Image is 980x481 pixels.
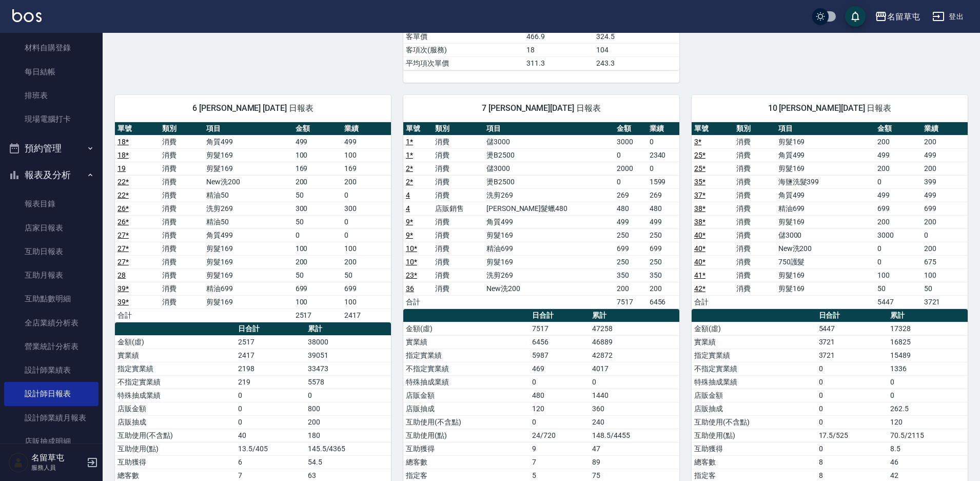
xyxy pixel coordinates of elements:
td: 0 [647,135,679,148]
td: 100 [875,268,921,282]
td: 剪髮169 [204,255,292,268]
td: 消費 [433,135,484,148]
td: 消費 [160,162,204,175]
td: 499 [342,135,391,148]
td: 不指定實業績 [692,362,816,375]
td: 100 [293,148,342,162]
td: 499 [647,215,679,228]
td: 店販抽成 [692,402,816,415]
td: 0 [293,228,342,242]
td: 5578 [305,375,391,389]
td: 699 [614,242,646,255]
td: 剪髮169 [204,295,292,309]
td: 剪髮169 [204,242,292,255]
td: 互助使用(不含點) [115,429,236,442]
td: 合計 [403,295,433,309]
th: 業績 [922,122,968,136]
td: 儲3000 [484,162,614,175]
td: 350 [614,268,646,282]
td: 200 [922,215,968,228]
a: 36 [406,284,414,293]
td: 243.3 [594,56,679,70]
td: 不指定實業績 [115,375,236,389]
td: 平均項次單價 [403,56,524,70]
th: 金額 [293,122,342,136]
td: 6456 [647,295,679,309]
td: 店販金額 [115,402,236,415]
td: 3721 [922,295,968,309]
td: 480 [614,202,646,215]
td: 2417 [342,309,391,322]
td: 0 [236,389,305,402]
td: 169 [342,162,391,175]
th: 金額 [614,122,646,136]
td: 消費 [734,135,776,148]
td: 219 [236,375,305,389]
td: 1336 [888,362,968,375]
td: 50 [875,282,921,295]
td: 消費 [433,175,484,188]
td: 1440 [590,389,679,402]
td: 4017 [590,362,679,375]
td: 消費 [160,282,204,295]
td: 消費 [160,295,204,309]
td: 2340 [647,148,679,162]
td: 消費 [160,135,204,148]
td: 240 [590,415,679,429]
td: 剪髮169 [776,282,875,295]
td: 480 [647,202,679,215]
td: 50 [342,268,391,282]
td: 46889 [590,335,679,349]
button: 名留草屯 [871,6,924,27]
td: 互助使用(點) [403,429,530,442]
td: 6456 [530,335,590,349]
td: 100 [293,242,342,255]
td: 0 [647,162,679,175]
td: 50 [293,268,342,282]
td: 0 [875,175,921,188]
td: 1599 [647,175,679,188]
td: 33473 [305,362,391,375]
td: 200 [922,242,968,255]
a: 店家日報表 [4,216,99,240]
td: 120 [530,402,590,415]
td: 399 [922,175,968,188]
td: 消費 [734,268,776,282]
td: 0 [236,402,305,415]
td: 699 [647,242,679,255]
th: 業績 [647,122,679,136]
td: 250 [614,228,646,242]
td: 儲3000 [776,228,875,242]
td: 消費 [160,148,204,162]
td: 0 [816,362,888,375]
td: 750護髮 [776,255,875,268]
td: 消費 [160,188,204,202]
td: 675 [922,255,968,268]
td: 200 [342,175,391,188]
td: 消費 [734,215,776,228]
td: 特殊抽成業績 [115,389,236,402]
td: 499 [875,188,921,202]
td: 350 [647,268,679,282]
td: 50 [293,188,342,202]
td: 104 [594,43,679,56]
td: 不指定實業績 [403,362,530,375]
td: 燙B2500 [484,148,614,162]
a: 材料自購登錄 [4,36,99,60]
td: 100 [293,295,342,309]
a: 報表目錄 [4,192,99,216]
td: 角質499 [776,188,875,202]
a: 4 [406,191,410,199]
td: 指定實業績 [692,349,816,362]
th: 累計 [888,309,968,322]
td: 3000 [875,228,921,242]
td: [PERSON_NAME]髮蠟480 [484,202,614,215]
td: 24/720 [530,429,590,442]
td: 消費 [433,148,484,162]
td: 0 [590,375,679,389]
td: 燙B2500 [484,175,614,188]
td: 699 [922,202,968,215]
td: 800 [305,402,391,415]
button: save [845,6,866,27]
td: 精油50 [204,188,292,202]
